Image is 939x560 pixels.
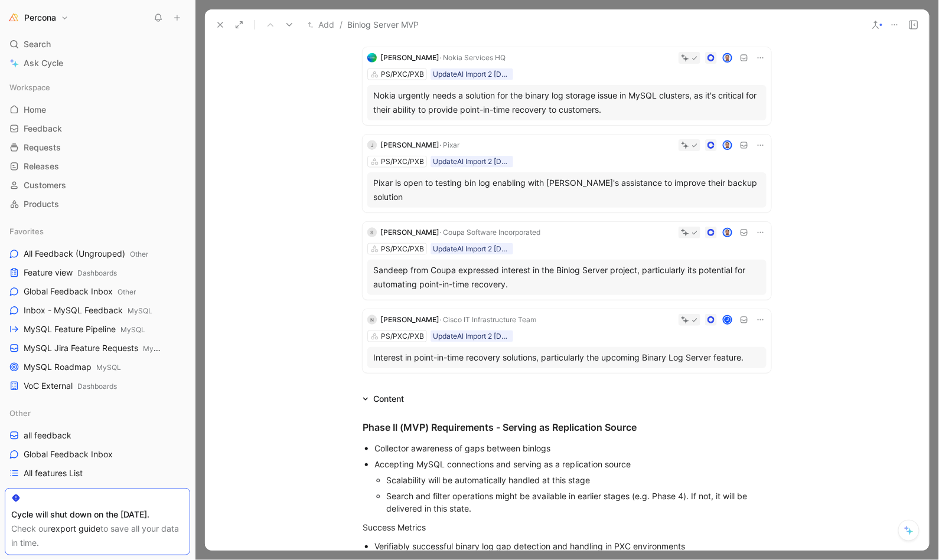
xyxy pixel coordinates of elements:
[5,35,190,53] div: Search
[24,342,161,355] span: MySQL Jira Feature Requests
[5,245,190,263] a: All Feedback (Ungrouped)Other
[24,380,117,392] span: VoC External
[118,287,136,296] span: Other
[5,264,190,281] a: Feature viewDashboards
[24,123,62,135] span: Feedback
[5,9,71,26] button: PerconaPercona
[24,323,145,336] span: MySQL Feature Pipeline
[24,267,117,279] span: Feature view
[5,358,190,376] a: MySQL RoadmapMySQL
[130,250,148,258] span: Other
[24,161,59,172] span: Releases
[96,363,121,372] span: MySQL
[439,140,459,149] span: · Pixar
[5,446,190,463] a: Global Feedback Inbox
[5,195,190,213] a: Products
[5,464,190,482] a: All features List
[5,54,190,72] a: Ask Cycle
[381,68,424,80] div: PS/PXC/PXB
[363,420,771,434] div: Phase II (MVP) Requirements - Serving as Replication Source
[24,430,71,441] span: all feedback
[24,37,51,51] span: Search
[5,101,190,119] a: Home
[367,315,377,325] div: N
[24,179,66,191] span: Customers
[5,320,190,338] a: MySQL Feature PipelineMySQL
[77,382,117,391] span: Dashboards
[724,54,732,62] img: avatar
[143,344,168,353] span: MySQL
[305,18,337,32] button: Add
[381,330,424,342] div: PS/PXC/PXB
[386,490,771,515] div: Search and filter operations might be available in earlier stages (e.g. Phase 4). If not, it will...
[5,339,190,357] a: MySQL Jira Feature RequestsMySQL
[363,522,426,532] span: Success Metrics
[340,18,343,32] span: /
[9,225,44,237] span: Favorites
[5,283,190,300] a: Global Feedback InboxOther
[5,78,190,96] div: Workspace
[24,248,148,260] span: All Feedback (Ungrouped)
[373,392,404,406] div: Content
[24,56,63,70] span: Ask Cycle
[373,263,761,292] div: Sandeep from Coupa expressed interest in the Binlog Server project, particularly its potential fo...
[381,156,424,168] div: PS/PXC/PXB
[374,540,771,552] div: Verifiably successful binary log gap detection and handling in PXC environments
[439,228,540,237] span: · Coupa Software Incorporated
[373,89,761,117] div: Nokia urgently needs a solution for the binary log storage issue in MySQL clusters, as it's criti...
[5,139,190,156] a: Requests
[24,12,56,23] h1: Percona
[11,507,184,522] div: Cycle will shut down on the [DATE].
[24,286,136,298] span: Global Feedback Inbox
[24,467,83,479] span: All features List
[358,392,409,406] div: Content
[24,486,139,498] span: All Products - Feature pipeline
[433,156,511,168] div: UpdateAI Import 2 [DATE] 18:54
[367,228,377,237] div: S
[347,18,419,32] span: Binlog Server MVP
[5,302,190,319] a: Inbox - MySQL FeedbackMySQL
[439,315,536,324] span: · Cisco IT Infrastructure Team
[5,176,190,194] a: Customers
[77,268,117,277] span: Dashboards
[724,142,732,149] img: avatar
[724,229,732,237] img: avatar
[9,81,50,93] span: Workspace
[5,483,190,501] a: All Products - Feature pipeline
[120,325,145,334] span: MySQL
[24,198,59,210] span: Products
[380,228,439,237] span: [PERSON_NAME]
[433,68,511,80] div: UpdateAI Import 2 [DATE] 18:54
[51,523,100,533] a: export guide
[5,427,190,444] a: all feedback
[5,404,190,422] div: Other
[24,304,152,317] span: Inbox - MySQL Feedback
[433,243,511,255] div: UpdateAI Import 2 [DATE] 18:54
[24,448,113,460] span: Global Feedback Inbox
[374,442,771,454] div: Collector awareness of gaps between binlogs
[5,222,190,240] div: Favorites
[373,176,761,204] div: Pixar is open to testing bin log enabling with [PERSON_NAME]'s assistance to improve their backup...
[367,53,377,63] img: logo
[373,351,761,365] div: Interest in point-in-time recovery solutions, particularly the upcoming Binary Log Server feature.
[367,140,377,150] div: J
[386,474,771,486] div: Scalability will be automatically handled at this stage
[724,316,732,324] div: J
[24,142,61,153] span: Requests
[439,53,506,62] span: · Nokia Services HQ
[24,361,121,374] span: MySQL Roadmap
[5,120,190,137] a: Feedback
[9,407,31,419] span: Other
[8,12,19,24] img: Percona
[380,53,439,62] span: [PERSON_NAME]
[374,458,771,470] div: Accepting MySQL connections and serving as a replication source
[24,104,46,116] span: Home
[5,158,190,175] a: Releases
[380,315,439,324] span: [PERSON_NAME]
[433,330,511,342] div: UpdateAI Import 2 [DATE] 18:54
[128,306,152,315] span: MySQL
[380,140,439,149] span: [PERSON_NAME]
[381,243,424,255] div: PS/PXC/PXB
[11,522,184,550] div: Check our to save all your data in time.
[5,377,190,395] a: VoC ExternalDashboards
